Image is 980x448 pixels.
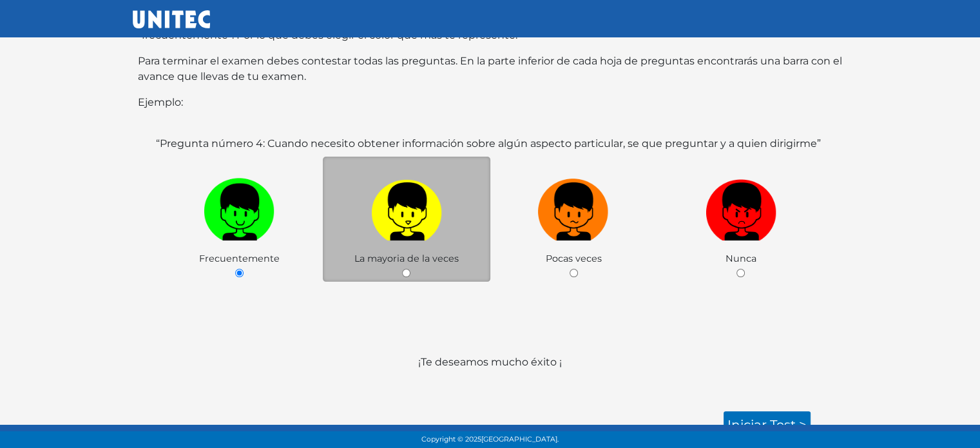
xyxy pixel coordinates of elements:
img: a1.png [371,173,442,241]
span: Pocas veces [546,253,602,264]
p: Para terminar el examen debes contestar todas las preguntas. En la parte inferior de cada hoja de... [138,54,843,84]
label: “Pregunta número 4: Cuando necesito obtener información sobre algún aspecto particular, se que pr... [156,136,821,151]
span: Nunca [725,253,756,264]
p: ¡Te deseamos mucho éxito ¡ [138,355,843,401]
img: v1.png [204,173,274,241]
p: Ejemplo: [138,95,843,110]
img: r1.png [706,173,776,241]
img: UNITEC [133,10,210,28]
span: [GEOGRAPHIC_DATA]. [481,435,559,443]
a: Iniciar test > [724,411,811,438]
img: n1.png [538,173,609,241]
span: La mayoria de la veces [354,253,459,264]
span: Frecuentemente [199,253,280,264]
